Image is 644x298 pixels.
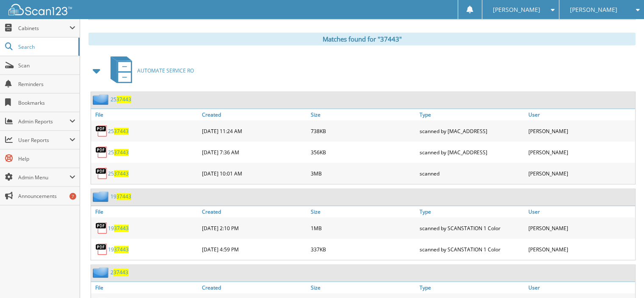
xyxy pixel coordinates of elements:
a: Created [200,206,309,217]
span: 37443 [116,96,131,103]
a: File [91,206,200,217]
div: 7 [69,193,76,200]
div: [PERSON_NAME] [526,123,635,139]
a: 237443 [111,269,128,276]
a: 1937443 [111,193,131,200]
div: scanned by SCANSTATION 1 Color [417,220,526,237]
img: PDF.png [95,243,108,256]
img: folder2.png [93,94,111,105]
a: 2537443 [108,128,129,135]
span: Reminders [18,81,75,88]
img: PDF.png [95,222,108,234]
div: 738KB [309,123,417,139]
div: Matches found for "37443" [88,33,636,45]
div: [PERSON_NAME] [526,144,635,161]
span: 37443 [114,149,129,156]
span: 37443 [113,269,128,276]
a: File [91,109,200,120]
span: Search [18,43,74,50]
a: Size [309,206,417,217]
a: 1937443 [108,225,129,232]
div: scanned [417,165,526,182]
span: 37443 [114,225,129,232]
a: Type [417,109,526,120]
span: Admin Menu [18,174,69,181]
img: folder2.png [93,191,111,202]
img: PDF.png [95,146,108,159]
div: 337KB [309,241,417,258]
div: scanned by [MAC_ADDRESS] [417,123,526,139]
div: [DATE] 7:36 AM [200,144,309,161]
a: Created [200,109,309,120]
span: Help [18,155,75,162]
div: [PERSON_NAME] [526,220,635,237]
img: scan123-logo-white.svg [8,4,72,15]
a: File [91,282,200,293]
iframe: Chat Widget [602,257,644,298]
img: PDF.png [95,167,108,180]
a: User [526,109,635,120]
span: [PERSON_NAME] [570,7,617,12]
span: 37443 [116,193,131,200]
span: Scan [18,62,75,69]
div: scanned by [MAC_ADDRESS] [417,144,526,161]
div: [DATE] 11:24 AM [200,123,309,139]
a: Type [417,282,526,293]
span: Announcements [18,192,75,200]
div: [DATE] 4:59 PM [200,241,309,258]
a: 1937443 [108,246,129,253]
a: Type [417,206,526,217]
span: [PERSON_NAME] [493,7,540,12]
a: Size [309,109,417,120]
span: AUTOMATE SERVICE RO [137,67,194,74]
a: Size [309,282,417,293]
img: folder2.png [93,267,111,278]
span: Cabinets [18,25,69,32]
span: 37443 [114,170,129,177]
a: 2537443 [111,96,131,103]
span: 37443 [114,246,129,253]
div: 1MB [309,220,417,237]
span: Admin Reports [18,118,69,125]
div: 3MB [309,165,417,182]
a: 2537443 [108,170,129,177]
a: User [526,206,635,217]
a: User [526,282,635,293]
span: 37443 [114,128,129,135]
span: Bookmarks [18,99,75,106]
span: User Reports [18,136,69,144]
div: [PERSON_NAME] [526,241,635,258]
a: 2537443 [108,149,129,156]
img: PDF.png [95,125,108,137]
div: [PERSON_NAME] [526,165,635,182]
a: AUTOMATE SERVICE RO [105,54,194,87]
div: [DATE] 10:01 AM [200,165,309,182]
div: 356KB [309,144,417,161]
div: scanned by SCANSTATION 1 Color [417,241,526,258]
a: Created [200,282,309,293]
div: [DATE] 2:10 PM [200,220,309,237]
